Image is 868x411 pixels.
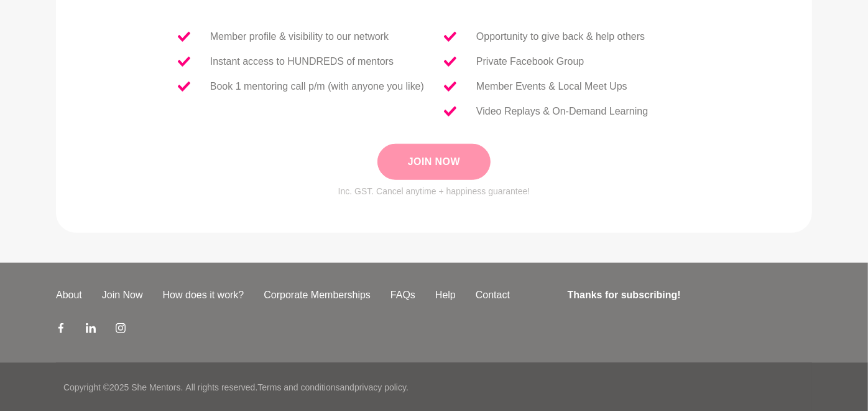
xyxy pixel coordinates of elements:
[476,54,584,69] p: Private Facebook Group
[476,29,645,44] p: Opportunity to give back & help others
[210,79,424,94] p: Book 1 mentoring call p/m (with anyone you like)
[210,29,389,44] p: Member profile & visibility to our network
[568,288,805,303] h4: Thanks for subscribing!
[56,323,66,338] a: Facebook
[92,288,153,303] a: Join Now
[476,79,627,94] p: Member Events & Local Meet Ups
[254,288,381,303] a: Corporate Memberships
[136,185,732,198] p: Inc. GST. Cancel anytime + happiness guarantee!
[425,288,466,303] a: Help
[86,323,96,338] a: LinkedIn
[63,381,183,394] p: Copyright © 2025 She Mentors .
[354,382,406,392] a: privacy policy
[46,288,92,303] a: About
[377,144,491,180] button: Join Now
[116,323,126,338] a: Instagram
[153,288,254,303] a: How does it work?
[381,288,425,303] a: FAQs
[257,382,339,392] a: Terms and conditions
[476,104,648,119] p: Video Replays & On-Demand Learning
[185,381,408,394] p: All rights reserved. and .
[466,288,520,303] a: Contact
[210,54,394,69] p: Instant access to HUNDREDS of mentors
